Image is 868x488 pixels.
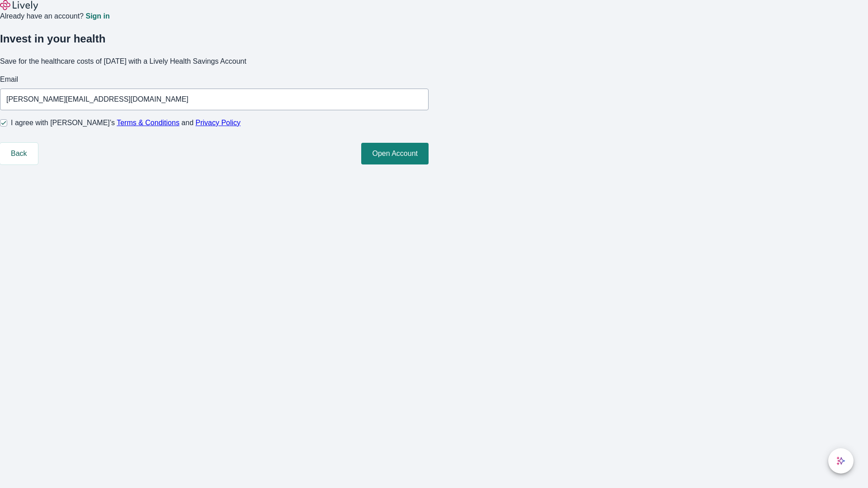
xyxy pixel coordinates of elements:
button: chat [828,448,854,474]
a: Sign in [85,13,109,20]
a: Privacy Policy [196,119,241,127]
span: I agree with [PERSON_NAME]’s and [11,117,241,128]
button: Open Account [361,143,429,164]
a: Terms & Conditions [117,119,179,127]
svg: Lively AI Assistant [836,456,845,465]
